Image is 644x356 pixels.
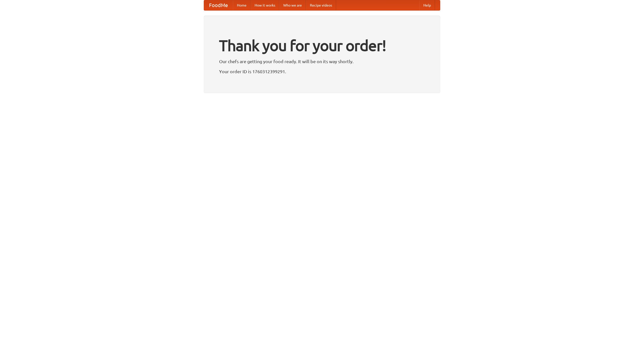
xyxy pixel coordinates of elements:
a: Who we are [279,0,306,10]
a: Home [233,0,251,10]
h1: Thank you for your order! [219,33,425,58]
a: Recipe videos [306,0,336,10]
a: Help [419,0,435,10]
a: FoodMe [204,0,233,10]
a: How it works [251,0,279,10]
p: Your order ID is 1760312399291. [219,68,425,75]
p: Our chefs are getting your food ready. It will be on its way shortly. [219,58,425,65]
